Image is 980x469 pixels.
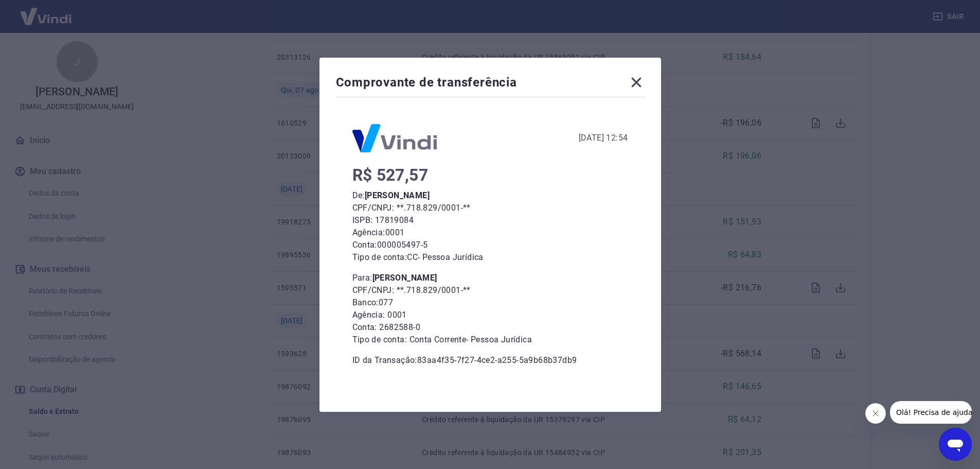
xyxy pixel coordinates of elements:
[6,7,86,15] span: Olá! Precisa de ajuda?
[352,309,628,321] p: Agência: 0001
[352,284,628,297] p: CPF/CNPJ: **.718.829/0001-**
[865,403,886,424] iframe: Fechar mensagem
[352,227,628,239] p: Agência: 0001
[352,321,628,334] p: Conta: 2682588-0
[890,401,972,424] iframe: Mensagem da empresa
[352,239,628,251] p: Conta: 000005497-5
[352,297,628,309] p: Banco: 077
[352,334,628,346] p: Tipo de conta: Conta Corrente - Pessoa Jurídica
[365,190,430,200] b: [PERSON_NAME]
[352,202,628,214] p: CPF/CNPJ: **.718.829/0001-**
[352,165,429,185] span: R$ 527,57
[579,132,628,144] div: [DATE] 12:54
[336,74,645,95] div: Comprovante de transferência
[939,428,972,461] iframe: Botão para abrir a janela de mensagens
[372,273,437,283] b: [PERSON_NAME]
[352,251,628,264] p: Tipo de conta: CC - Pessoa Jurídica
[352,272,628,284] p: Para:
[352,189,628,202] p: De:
[352,124,437,152] img: Logo
[352,214,628,227] p: ISPB: 17819084
[352,354,628,367] p: ID da Transação: 83aa4f35-7f27-4ce2-a255-5a9b68b37db9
